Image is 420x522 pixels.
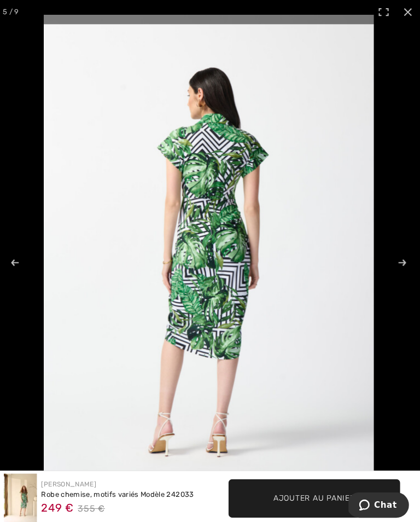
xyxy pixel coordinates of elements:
[7,471,39,520] img: Robe chemise, motifs vari&eacute;s mod&egrave;le 242033
[230,476,400,514] button: Ajouter au panier
[44,486,195,497] div: Robe chemise, motifs variés Modèle 242033
[349,489,409,517] iframe: Ouvre un widget dans lequel vous pouvez chatter avec l’un de nos agents
[275,489,356,501] span: Ajouter au panier
[80,497,107,514] span: 355 €
[5,234,44,288] button: Previous (arrow left)
[44,477,98,485] a: [PERSON_NAME]
[46,15,374,507] img: joseph-ribkoff-dresses-jumpsuits-vanilla-multi_2420335_ee3b_details.jpg
[44,494,75,511] span: 249 €
[376,234,415,288] button: Next (arrow right)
